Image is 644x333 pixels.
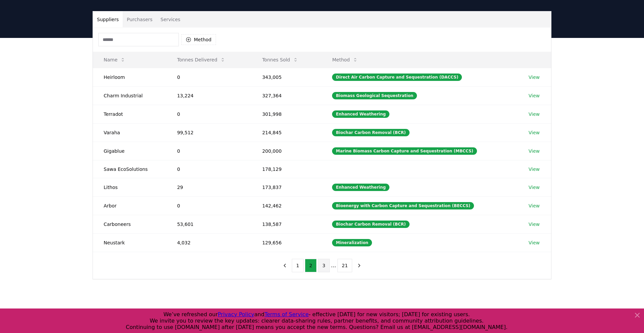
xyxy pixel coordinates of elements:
[292,259,304,272] button: 1
[332,74,462,81] div: Direct Air Carbon Capture and Sequestration (DACCS)
[93,123,166,142] td: Varaha
[529,239,540,246] a: View
[529,74,540,81] a: View
[257,53,304,66] button: Tonnes Sold
[279,259,290,272] button: previous page
[252,160,322,178] td: 178,129
[252,178,322,196] td: 173,837
[252,233,322,252] td: 129,656
[252,142,322,160] td: 200,000
[166,105,252,123] td: 0
[529,166,540,173] a: View
[93,215,166,233] td: Carboneers
[529,148,540,154] a: View
[166,196,252,215] td: 0
[93,160,166,178] td: Sawa EcoSolutions
[327,53,363,66] button: Method
[166,68,252,86] td: 0
[332,92,417,99] div: Biomass Geological Sequestration
[332,147,477,155] div: Marine Biomass Carbon Capture and Sequestration (MBCCS)
[123,11,157,28] button: Purchasers
[332,110,389,118] div: Enhanced Weathering
[332,221,409,228] div: Biochar Carbon Removal (BCR)
[529,221,540,228] a: View
[332,184,389,191] div: Enhanced Weathering
[252,123,322,142] td: 214,845
[252,68,322,86] td: 343,005
[332,239,372,246] div: Mineralization
[305,259,317,272] button: 2
[166,123,252,142] td: 99,512
[93,86,166,105] td: Charm Industrial
[166,215,252,233] td: 53,601
[93,105,166,123] td: Terradot
[181,34,216,45] button: Method
[529,184,540,191] a: View
[166,233,252,252] td: 4,032
[252,86,322,105] td: 327,364
[93,178,166,196] td: Lithos
[529,202,540,209] a: View
[529,92,540,99] a: View
[93,68,166,86] td: Heirloom
[93,196,166,215] td: Arbor
[166,142,252,160] td: 0
[354,259,365,272] button: next page
[93,11,123,28] button: Suppliers
[318,259,330,272] button: 3
[252,105,322,123] td: 301,998
[93,142,166,160] td: Gigablue
[331,261,336,270] li: ...
[166,86,252,105] td: 13,224
[98,53,131,66] button: Name
[252,215,322,233] td: 138,587
[529,129,540,136] a: View
[93,233,166,252] td: Neustark
[332,202,474,209] div: Bioenergy with Carbon Capture and Sequestration (BECCS)
[337,259,352,272] button: 21
[252,196,322,215] td: 142,462
[166,178,252,196] td: 29
[172,53,231,66] button: Tonnes Delivered
[157,11,184,28] button: Services
[166,160,252,178] td: 0
[332,129,409,136] div: Biochar Carbon Removal (BCR)
[529,111,540,117] a: View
